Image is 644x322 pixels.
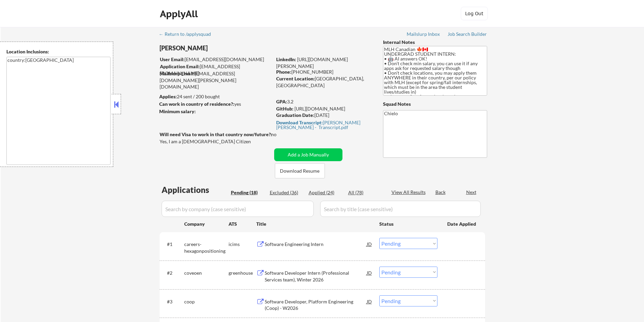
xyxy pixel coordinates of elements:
[184,298,229,305] div: coop
[159,108,196,114] strong: Minimum salary:
[276,69,372,75] div: [PHONE_NUMBER]
[160,56,272,63] div: [EMAIL_ADDRESS][DOMAIN_NAME]
[466,189,477,196] div: Next
[276,120,370,130] div: [PERSON_NAME] [PERSON_NAME] - Transcript.pdf
[276,99,287,104] strong: GPA:
[271,131,290,138] div: no
[383,39,487,46] div: Internal Notes
[461,7,488,20] button: Log Out
[6,48,111,55] div: Location Inclusions:
[366,238,373,250] div: JD
[160,131,272,137] strong: Will need Visa to work in that country now/future?:
[265,270,367,283] div: Software Developer Intern (Professional Services team), Winter 2026
[167,241,179,248] div: #1
[229,221,256,227] div: ATS
[276,56,296,62] strong: LinkedIn:
[162,201,314,217] input: Search by company (case sensitive)
[366,267,373,279] div: JD
[167,298,179,305] div: #3
[276,112,372,119] div: [DATE]
[276,106,293,112] strong: GitHub:
[270,189,304,196] div: Excluded (36)
[276,112,314,118] strong: Graduation Date:
[276,56,348,69] a: [URL][DOMAIN_NAME][PERSON_NAME]
[159,31,217,38] a: ← Return to /applysquad
[275,163,325,178] button: Download Resume
[274,148,342,161] button: Add a Job Manually
[379,218,437,230] div: Status
[383,101,487,107] div: Squad Notes
[256,221,373,227] div: Title
[160,8,200,20] div: ApplyAll
[159,32,217,36] div: ← Return to /applysquad
[159,101,270,107] div: yes
[348,189,382,196] div: All (78)
[276,98,373,105] div: 3.2
[160,44,299,52] div: [PERSON_NAME]
[231,189,265,196] div: Pending (18)
[265,298,367,312] div: Software Developer, Platform Engineering (Coop) - W2026
[159,93,272,100] div: 24 sent / 200 bought
[448,32,487,36] div: Job Search Builder
[265,241,367,248] div: Software Engineering Intern
[391,189,428,196] div: View All Results
[160,71,195,76] strong: Mailslurp Email:
[160,63,272,76] div: [EMAIL_ADDRESS][DOMAIN_NAME]
[447,221,477,227] div: Date Applied
[276,76,315,81] strong: Current Location:
[184,221,229,227] div: Company
[184,270,229,276] div: coveoen
[160,70,272,90] div: [EMAIL_ADDRESS][DOMAIN_NAME][PERSON_NAME][DOMAIN_NAME]
[309,189,342,196] div: Applied (24)
[229,270,256,276] div: greenhouse
[320,201,481,217] input: Search by title (case sensitive)
[276,69,291,75] strong: Phone:
[229,241,256,248] div: icims
[276,120,370,130] a: Download Transcript:[PERSON_NAME] [PERSON_NAME] - Transcript.pdf
[184,241,229,254] div: careers-hexagonpositioning
[159,101,234,107] strong: Can work in country of residence?:
[407,31,440,38] a: Mailslurp Inbox
[448,31,487,38] a: Job Search Builder
[366,295,373,307] div: JD
[160,64,200,69] strong: Application Email:
[160,138,274,145] div: Yes, I am a [DEMOGRAPHIC_DATA] Citizen
[167,270,179,276] div: #2
[276,75,372,89] div: [GEOGRAPHIC_DATA], [GEOGRAPHIC_DATA]
[160,56,185,62] strong: User Email:
[276,120,323,125] strong: Download Transcript:
[162,186,229,194] div: Applications
[294,106,345,112] a: [URL][DOMAIN_NAME]
[435,189,446,196] div: Back
[407,32,440,36] div: Mailslurp Inbox
[159,94,177,99] strong: Applies:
